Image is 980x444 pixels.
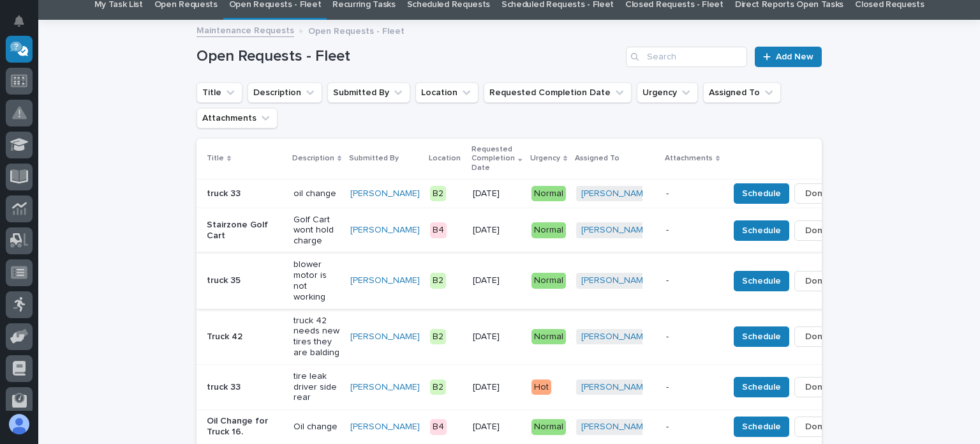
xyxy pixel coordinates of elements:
[581,332,651,342] a: [PERSON_NAME]
[473,422,521,433] p: [DATE]
[473,188,521,199] p: [DATE]
[581,275,651,286] a: [PERSON_NAME]
[471,142,515,175] p: Requested Completion Date
[581,422,651,433] a: [PERSON_NAME]
[666,188,718,199] p: -
[473,332,521,342] p: [DATE]
[531,329,566,345] div: Normal
[734,220,789,241] button: Schedule
[665,151,713,165] p: Attachments
[734,271,789,291] button: Schedule
[794,326,839,347] button: Done
[293,316,340,358] p: truck 42 needs new tires they are balding
[293,422,340,433] p: Oil change
[794,183,839,204] button: Done
[703,82,781,103] button: Assigned To
[742,329,781,344] span: Schedule
[473,275,521,286] p: [DATE]
[248,82,322,103] button: Description
[430,186,446,202] div: B2
[293,215,340,247] p: Golf Cart wont hold charge
[429,151,461,165] p: Location
[197,208,882,253] tr: Stairzone Golf CartGolf Cart wont hold charge[PERSON_NAME] B4[DATE]Normal[PERSON_NAME] -ScheduleDone
[197,410,882,444] tr: Oil Change for Truck 16.Oil change[PERSON_NAME] B4[DATE]Normal[PERSON_NAME] -ScheduleDone
[197,253,882,309] tr: truck 35blower motor is not working[PERSON_NAME] B2[DATE]Normal[PERSON_NAME] -ScheduleDone
[197,108,278,128] button: Attachments
[430,379,446,395] div: B2
[805,223,828,238] span: Done
[805,329,828,344] span: Done
[776,52,813,61] span: Add New
[805,186,828,201] span: Done
[207,416,283,438] p: Oil Change for Truck 16.
[207,151,224,165] p: Title
[794,377,839,397] button: Done
[626,47,747,67] input: Search
[666,225,718,236] p: -
[531,273,566,289] div: Normal
[292,151,334,165] p: Description
[350,188,420,199] a: [PERSON_NAME]
[666,332,718,342] p: -
[794,417,839,437] button: Done
[207,275,283,286] p: truck 35
[637,82,698,103] button: Urgency
[16,15,33,36] div: Notifications
[805,419,828,434] span: Done
[742,419,781,434] span: Schedule
[734,326,789,347] button: Schedule
[734,183,789,204] button: Schedule
[350,382,420,393] a: [PERSON_NAME]
[6,8,33,34] button: Notifications
[531,419,566,435] div: Normal
[415,82,479,103] button: Location
[742,223,781,238] span: Schedule
[755,47,822,67] a: Add New
[6,411,33,438] button: users-avatar
[197,179,882,208] tr: truck 33oil change[PERSON_NAME] B2[DATE]Normal[PERSON_NAME] -ScheduleDone
[666,422,718,433] p: -
[531,379,551,395] div: Hot
[734,377,789,397] button: Schedule
[430,273,446,289] div: B2
[207,188,283,199] p: truck 33
[293,188,340,199] p: oil change
[430,329,446,345] div: B2
[350,275,420,286] a: [PERSON_NAME]
[197,365,882,410] tr: truck 33tire leak driver side rear[PERSON_NAME] B2[DATE]Hot[PERSON_NAME] -ScheduleDone
[805,273,828,289] span: Done
[530,151,560,165] p: Urgency
[484,82,632,103] button: Requested Completion Date
[581,188,651,199] a: [PERSON_NAME]
[197,82,242,103] button: Title
[293,371,340,403] p: tire leak driver side rear
[794,220,839,241] button: Done
[666,275,718,286] p: -
[350,332,420,342] a: [PERSON_NAME]
[805,379,828,395] span: Done
[473,382,521,393] p: [DATE]
[581,382,651,393] a: [PERSON_NAME]
[308,23,405,37] p: Open Requests - Fleet
[575,151,620,165] p: Assigned To
[197,47,621,66] h1: Open Requests - Fleet
[742,379,781,395] span: Schedule
[349,151,399,165] p: Submitted By
[197,309,882,364] tr: Truck 42truck 42 needs new tires they are balding[PERSON_NAME] B2[DATE]Normal[PERSON_NAME] -Sched...
[430,222,447,238] div: B4
[742,273,781,289] span: Schedule
[666,382,718,393] p: -
[197,22,294,37] a: Maintenance Requests
[734,417,789,437] button: Schedule
[531,186,566,202] div: Normal
[794,271,839,291] button: Done
[207,382,283,393] p: truck 33
[473,225,521,236] p: [DATE]
[207,220,283,241] p: Stairzone Golf Cart
[350,225,420,236] a: [PERSON_NAME]
[581,225,651,236] a: [PERSON_NAME]
[350,422,420,433] a: [PERSON_NAME]
[327,82,410,103] button: Submitted By
[207,332,283,342] p: Truck 42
